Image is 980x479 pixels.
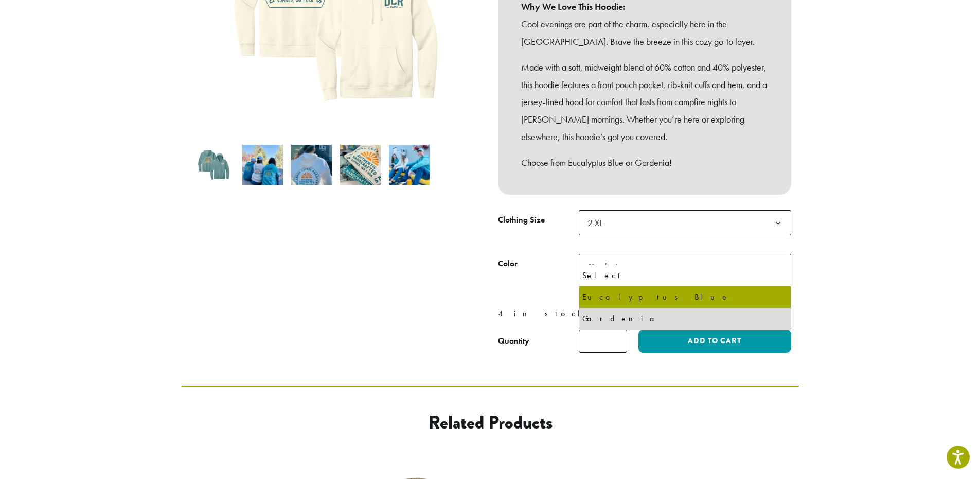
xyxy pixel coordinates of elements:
[264,412,716,434] h2: Related products
[583,256,632,277] span: Gardenia
[498,306,791,321] p: 4 in stock
[582,311,788,327] div: Gardenia
[579,330,627,353] input: Product quantity
[340,145,381,185] img: Golden Hour Hoodies - Image 4
[193,145,234,185] img: Golden Hour Hoodies
[498,256,579,271] label: Color
[582,289,788,305] div: Eucalyptus Blue
[498,335,529,347] div: Quantity
[587,261,622,272] span: Gardenia
[579,210,791,235] span: 2 XL
[389,145,430,185] img: Golden Hour Hoodies - Image 5
[242,145,283,185] img: Golden Hour Hoodies - Image 2
[587,217,602,229] span: 2 XL
[521,15,768,50] p: Cool evenings are part of the charm, especially here in the [GEOGRAPHIC_DATA]. Brave the breeze i...
[521,59,768,146] p: Made with a soft, midweight blend of 60% cotton and 40% polyester, this hoodie features a front p...
[579,254,791,279] span: Gardenia
[583,213,613,233] span: 2 XL
[521,154,768,172] p: Choose from Eucalyptus Blue or Gardenia!
[579,265,791,286] li: Select
[638,330,791,353] button: Add to cart
[291,145,332,185] img: Golden Hour Hoodies - Image 3
[498,213,579,228] label: Clothing Size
